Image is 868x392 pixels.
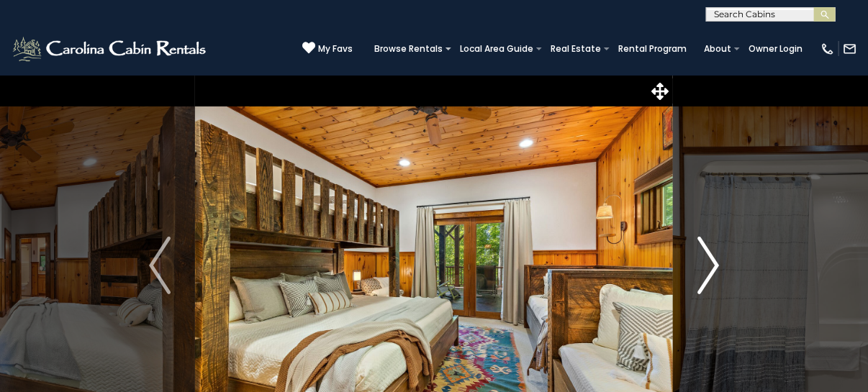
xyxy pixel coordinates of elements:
a: Real Estate [543,39,608,59]
a: Owner Login [741,39,810,59]
img: White-1-2.png [11,35,210,63]
img: arrow [697,237,719,294]
img: mail-regular-white.png [843,42,857,56]
a: Local Area Guide [453,39,541,59]
img: phone-regular-white.png [820,42,835,56]
img: arrow [149,237,171,294]
a: Browse Rentals [367,39,450,59]
a: About [697,39,738,59]
a: Rental Program [611,39,694,59]
a: My Favs [302,41,353,56]
span: My Favs [318,42,353,55]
